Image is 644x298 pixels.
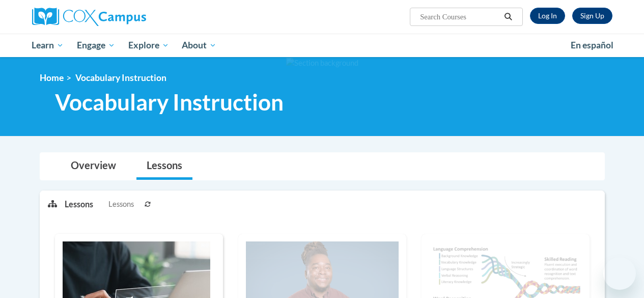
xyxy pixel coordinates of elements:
[530,8,565,24] a: Log In
[564,35,620,56] a: En español
[503,13,513,21] i: 
[32,8,215,26] a: Cox Campus
[603,257,636,290] iframe: Button to launch messaging window
[77,39,115,51] span: Engage
[61,153,126,180] a: Overview
[108,199,134,210] span: Lessons
[500,11,516,23] button: Search
[175,34,223,57] a: About
[70,34,122,57] a: Engage
[32,39,64,51] span: Learn
[122,34,176,57] a: Explore
[24,34,620,57] div: Main menu
[65,199,93,210] p: Lessons
[55,89,284,116] span: Vocabulary Instruction
[571,40,613,50] span: En español
[572,8,612,24] a: Register
[32,8,146,26] img: Cox Campus
[75,72,166,83] span: Vocabulary Instruction
[182,39,216,51] span: About
[25,34,71,57] a: Learn
[286,58,358,69] img: Section background
[128,39,169,51] span: Explore
[40,72,64,83] a: Home
[136,153,192,180] a: Lessons
[419,11,500,23] input: Search Courses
